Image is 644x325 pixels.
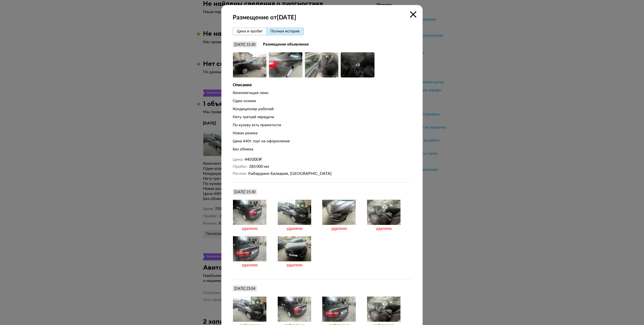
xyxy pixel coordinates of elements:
span: Цена и пробег [237,29,263,33]
img: Car Photo [233,52,267,77]
div: Кондиционер рабочий [233,107,411,112]
div: [DATE] 15:30 [234,190,255,194]
div: Один хозяин [233,99,411,104]
dt: Цена [233,157,243,162]
div: [DATE] 23:04 [234,287,255,291]
div: Комплектация люкс [233,91,411,96]
dt: Пробег [233,164,248,169]
div: + 8 [355,62,360,67]
div: удалено [277,226,311,231]
div: Новая резина [233,131,411,136]
div: удалено [322,226,356,231]
img: Car Photo [269,52,303,77]
div: Цена 440т торг на оформление [233,139,411,144]
span: 440 000 ₽ [245,157,262,161]
dd: 285 000 км [249,164,412,169]
strong: Размещение объявления [263,42,309,47]
div: [DATE] 15:30 [234,43,255,47]
strong: Размещение от [DATE] [233,14,411,21]
img: Car Photo [305,52,339,77]
dd: Кабардино-Балкария, [GEOGRAPHIC_DATA] [248,171,412,176]
div: удалено [367,226,401,231]
div: удалено [277,263,311,268]
div: удалено [233,226,267,231]
div: Нету третьей передачи [233,115,411,120]
button: Полная история [267,28,304,35]
div: удалено [233,263,267,268]
div: Без обмена [233,147,411,152]
div: Описание [233,83,411,88]
span: Полная история [270,29,300,33]
div: По кузову есть примятости [233,123,411,128]
button: Цена и пробег [233,28,267,35]
dt: Регион [233,171,247,176]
